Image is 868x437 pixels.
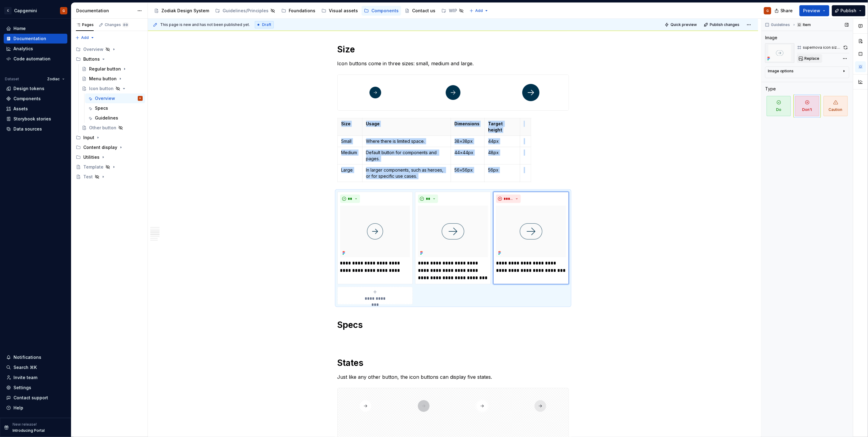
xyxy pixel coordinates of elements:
[140,95,141,101] div: G
[89,125,116,131] div: Other button
[79,64,145,74] a: Regular button
[83,164,103,170] div: Template
[771,22,790,27] span: Guidelines
[81,35,89,40] span: Add
[89,66,121,72] div: Regular button
[4,403,67,413] button: Help
[13,56,51,62] div: Code automation
[765,35,777,41] div: Image
[366,121,447,127] p: Usage
[763,21,793,29] button: Guidelines
[766,8,769,13] div: G
[4,7,12,14] div: C
[13,428,45,433] p: Introducing Portal
[13,126,42,132] div: Data sources
[449,8,457,14] div: WIP
[832,5,866,16] button: Publish
[710,22,739,27] span: Publish changes
[85,113,145,123] a: Guidelines
[13,422,37,427] p: New release!
[803,8,821,14] span: Preview
[83,56,100,62] div: Buttons
[79,74,145,84] a: Menu button
[805,56,820,61] span: Replace
[366,138,447,144] p: Where there is limited space.
[152,5,466,17] div: Page tree
[4,363,67,372] button: Search ⌘K
[366,167,447,179] p: In larger components, such as heroes, or for specific use cases.
[341,138,359,144] p: Small
[73,133,145,142] div: Input
[83,135,94,141] div: Input
[73,142,145,152] div: Content display
[89,85,114,92] div: Icon button
[455,138,481,144] p: 38×38px
[337,373,569,381] p: Just like any other button, the icon buttons can display five states.
[47,77,60,82] span: Zodiac
[76,8,134,14] div: Documentation
[13,106,28,112] div: Assets
[95,95,115,101] div: Overview
[822,94,849,118] button: Caution
[13,385,31,391] div: Settings
[341,121,359,127] p: Size
[795,96,819,116] span: Don't
[496,206,566,257] img: bf814916-dfcd-4f14-b556-e7db35b76d99.png
[4,54,67,64] a: Code automation
[794,94,821,118] button: Don't
[488,121,516,133] p: Target height
[13,85,44,92] div: Design tokens
[152,6,212,16] a: Zodiak Design System
[73,44,145,182] div: Page tree
[79,84,145,93] a: Icon button
[455,150,481,156] p: 44×44px
[44,75,67,83] button: Zodiac
[337,44,569,55] h1: Size
[772,5,797,16] button: Share
[475,8,483,13] span: Add
[83,174,93,180] div: Test
[95,115,118,121] div: Guidelines
[488,150,516,156] p: 48px
[4,84,67,93] a: Design tokens
[289,8,315,14] div: Foundations
[105,22,129,27] div: Changes
[73,44,145,54] div: Overview
[455,121,481,127] p: Dimensions
[488,167,516,173] p: 56px
[402,6,438,16] a: Contact us
[73,152,145,162] div: Utilities
[337,60,569,67] p: Icon buttons come in three sizes: small, medium and large.
[341,150,359,156] p: Medium
[780,8,793,14] span: Share
[4,352,67,362] button: Notifications
[4,124,67,134] a: Data sources
[76,22,94,27] div: Pages
[663,21,700,29] button: Quick preview
[62,8,65,13] div: G
[4,104,67,114] a: Assets
[768,69,794,74] div: Image options
[4,373,67,382] a: Invite team
[262,22,271,27] span: Draft
[468,6,490,15] button: Add
[122,22,129,27] span: 89
[799,5,829,16] button: Preview
[13,405,23,411] div: Help
[439,6,466,16] a: WIP
[83,46,103,52] div: Overview
[13,374,37,381] div: Invite team
[765,94,792,118] button: Do
[89,76,117,82] div: Menu button
[337,319,569,330] h1: Specs
[14,8,37,14] div: Capgemini
[765,43,795,63] img: bf814916-dfcd-4f14-b556-e7db35b76d99.png
[213,6,278,16] a: Guidelines/Principles
[1,4,70,17] button: CCapgeminiG
[488,138,516,144] p: 44px
[73,54,145,64] div: Buttons
[765,86,776,92] div: Type
[160,22,250,27] span: This page is new and has not been published yet.
[161,8,209,14] div: Zodiak Design System
[4,44,67,54] a: Analytics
